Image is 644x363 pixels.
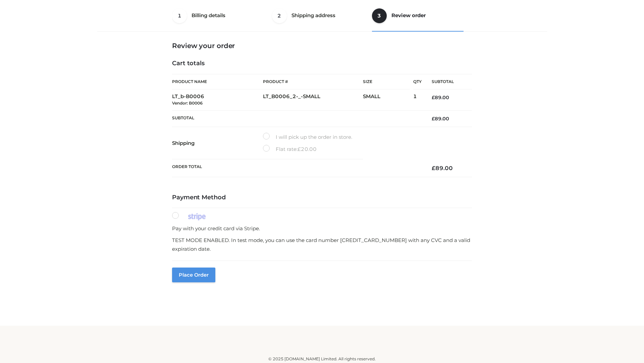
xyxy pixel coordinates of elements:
th: Product # [263,74,363,89]
span: £ [432,165,435,171]
span: £ [432,116,435,122]
td: LT_B0006_2-_-SMALL [263,89,363,111]
h3: Review your order [172,42,472,50]
div: © 2025 [DOMAIN_NAME] Limited. All rights reserved. [100,356,544,362]
th: Subtotal [422,74,472,89]
td: LT_b-B0006 [172,89,263,111]
h4: Payment Method [172,194,472,201]
th: Shipping [172,127,263,159]
bdi: 89.00 [432,116,449,122]
th: Order Total [172,159,422,177]
h4: Cart totals [172,60,472,67]
th: Subtotal [172,110,422,127]
bdi: 20.00 [298,146,317,152]
label: Flat rate: [263,145,317,154]
button: Place order [172,268,215,282]
p: Pay with your credit card via Stripe. [172,224,472,233]
small: Vendor: B0006 [172,100,203,106]
th: Product Name [172,74,263,89]
label: I will pick up the order in store. [263,133,352,142]
th: Size [363,74,410,89]
bdi: 89.00 [432,165,453,171]
td: SMALL [363,89,413,111]
span: £ [298,146,301,152]
td: 1 [413,89,422,111]
th: Qty [413,74,422,89]
bdi: 89.00 [432,94,449,100]
span: £ [432,94,435,100]
p: TEST MODE ENABLED. In test mode, you can use the card number [CREDIT_CARD_NUMBER] with any CVC an... [172,236,472,253]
